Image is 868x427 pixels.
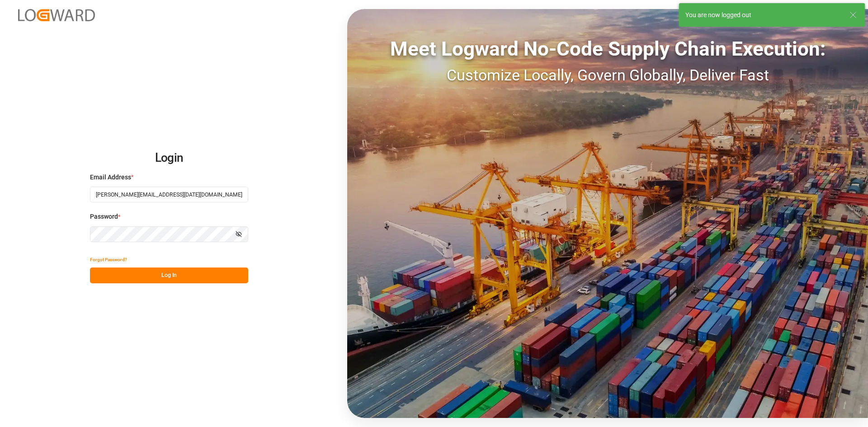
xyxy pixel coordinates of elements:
div: You are now logged out [685,10,841,20]
span: Password [90,212,118,221]
div: Meet Logward No-Code Supply Chain Execution: [347,34,868,64]
span: Email Address [90,173,131,182]
button: Forgot Password? [90,252,127,267]
button: Log In [90,267,248,283]
h2: Login [90,144,248,173]
input: Enter your email [90,187,248,202]
div: Customize Locally, Govern Globally, Deliver Fast [347,64,868,87]
img: Logward_new_orange.png [18,9,95,21]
